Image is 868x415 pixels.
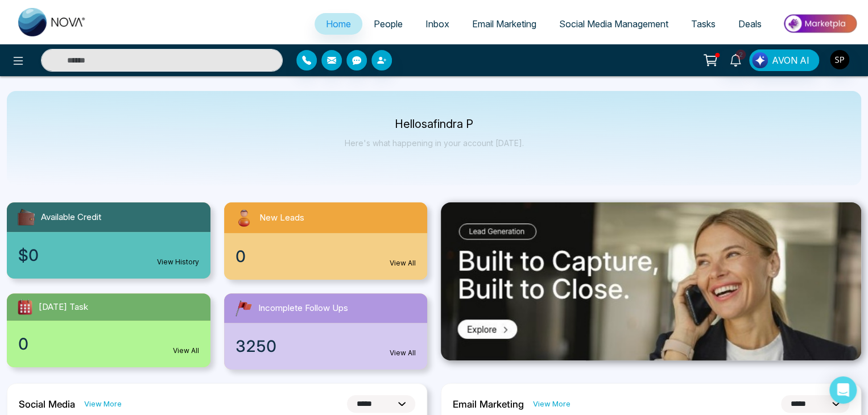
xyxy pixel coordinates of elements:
[772,53,809,67] span: AVON AI
[691,18,716,30] span: Tasks
[233,298,254,318] img: followUps.svg
[16,298,34,316] img: todayTask.svg
[461,13,548,35] a: Email Marketing
[345,119,524,129] p: Hello safindra P
[453,399,524,410] h2: Email Marketing
[315,13,362,35] a: Home
[362,13,414,35] a: People
[829,376,857,404] div: Open Intercom Messenger
[16,207,36,227] img: availableCredit.svg
[84,399,122,409] a: View More
[217,202,435,280] a: New Leads0View All
[680,13,727,35] a: Tasks
[738,18,762,30] span: Deals
[41,211,101,224] span: Available Credit
[326,18,351,30] span: Home
[258,302,348,315] span: Incomplete Follow Ups
[18,8,86,36] img: Nova CRM Logo
[173,346,199,356] a: View All
[830,50,849,69] img: User Avatar
[752,52,768,68] img: Lead Flow
[414,13,461,35] a: Inbox
[779,11,861,36] img: Market-place.gif
[533,399,571,409] a: View More
[39,301,88,314] span: [DATE] Task
[345,138,524,148] p: Here's what happening in your account [DATE].
[235,244,246,268] span: 0
[559,18,668,30] span: Social Media Management
[727,13,773,35] a: Deals
[472,18,536,30] span: Email Marketing
[425,18,449,30] span: Inbox
[233,207,255,229] img: newLeads.svg
[749,49,819,71] button: AVON AI
[259,211,304,225] span: New Leads
[441,202,861,360] img: .
[18,332,28,356] span: 0
[548,13,680,35] a: Social Media Management
[722,49,749,69] a: 2
[390,258,416,268] a: View All
[735,49,746,60] span: 2
[18,243,39,267] span: $0
[217,293,435,370] a: Incomplete Follow Ups3250View All
[374,18,403,30] span: People
[235,334,276,358] span: 3250
[157,257,199,267] a: View History
[390,348,416,358] a: View All
[19,399,75,410] h2: Social Media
